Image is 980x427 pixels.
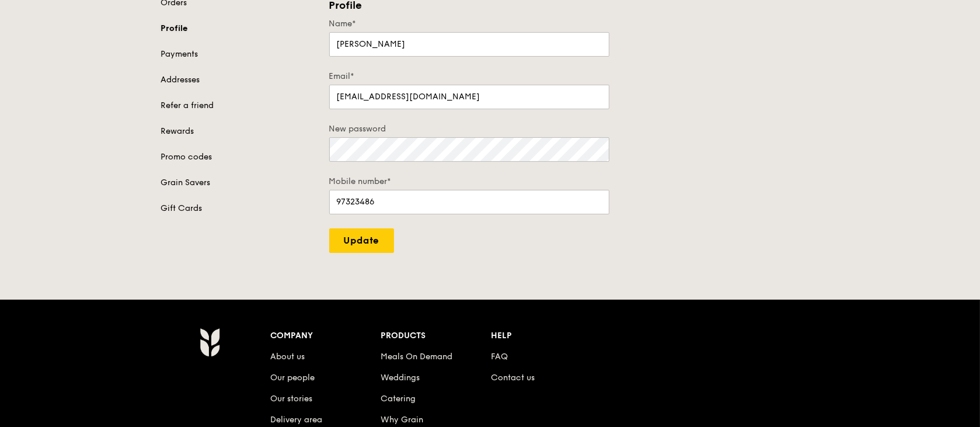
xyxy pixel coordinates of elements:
a: Why Grain [381,415,423,425]
label: New password [329,123,609,135]
label: Mobile number* [329,176,609,188]
a: Catering [381,394,416,404]
label: Email* [329,71,609,82]
a: Addresses [161,74,315,86]
a: Rewards [161,126,315,137]
a: Grain Savers [161,177,315,189]
div: Help [491,328,601,344]
a: Refer a friend [161,100,315,112]
a: Our stories [271,394,313,404]
a: Delivery area [271,415,323,425]
a: Payments [161,48,315,60]
a: Meals On Demand [381,352,452,362]
a: Weddings [381,373,420,383]
a: Profile [161,23,315,34]
a: Contact us [491,373,535,383]
a: Gift Cards [161,203,315,214]
label: Name* [329,18,609,30]
input: Update [329,228,394,253]
img: Grain [200,328,220,357]
a: Our people [271,373,315,383]
a: Promo codes [161,151,315,163]
div: Company [271,328,381,344]
a: About us [271,352,305,362]
a: FAQ [491,352,508,362]
div: Products [381,328,491,344]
